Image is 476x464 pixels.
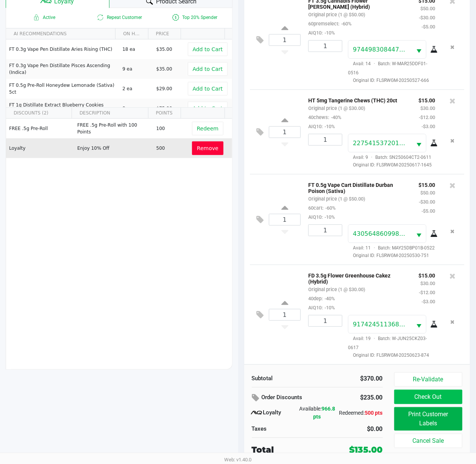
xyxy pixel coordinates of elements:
[6,28,232,107] div: Data table
[371,245,378,251] span: ·
[308,114,341,120] small: 40chews:
[32,13,41,22] inline-svg: Active loyalty member
[308,305,335,310] small: AIQ10:
[418,180,435,188] p: $15.00
[353,140,415,147] span: 2275415372011692
[353,46,415,53] span: 9744983084474599
[348,61,427,75] span: Avail: 14 Batch: W-MAR25DDF01-0516
[348,161,435,168] span: Original ID: FLSRWGM-20250617-1645
[156,106,172,111] span: $75.00
[6,59,119,79] td: FT 0.3g Vape Pen Distillate Pisces Ascending (Indica)
[350,444,383,456] div: $135.00
[308,180,407,194] p: FT 0.5g Vape Cart Distillate Durban Poison (Sativa)
[420,6,435,11] small: $50.00
[119,39,153,59] td: 18 ea
[421,299,435,304] small: -$3.00
[323,425,383,434] div: $0.00
[323,296,335,301] span: -40%
[308,30,335,36] small: AIQ10:
[348,252,435,259] span: Original ID: FLSRWGM-20250530-751
[371,336,378,341] span: ·
[308,124,335,129] small: AIQ10:
[448,315,458,329] button: Remove the package from the orderLine
[368,155,375,160] span: ·
[348,77,435,84] span: Original ID: FLSRWGM-20250527-666
[421,124,435,129] small: -$3.00
[308,214,335,220] small: AIQ10:
[394,407,463,431] button: Print Customer Labels
[420,281,435,286] small: $30.00
[252,391,336,405] div: Order Discounts
[339,409,382,417] div: Redeemed:
[6,13,81,22] span: Active
[6,119,74,138] td: FREE .5g Pre-Roll
[329,114,341,120] span: -40%
[394,434,463,448] button: Cancel Sale
[197,125,218,132] span: Redeem
[419,199,435,205] small: -$30.00
[157,13,232,22] span: Top 20% Spender
[421,208,435,214] small: -$5.00
[252,374,312,383] div: Subtotal
[156,86,172,91] span: $29.00
[323,305,335,310] span: -10%
[119,79,153,99] td: 2 ea
[323,124,335,129] span: -10%
[192,122,223,135] button: Redeem
[412,225,426,243] button: Select
[394,372,463,387] button: Re-Validate
[188,62,228,76] button: Add to Cart
[115,28,148,39] th: ON HAND
[252,425,312,433] div: Taxes
[448,134,458,148] button: Remove the package from the orderLine
[308,105,365,111] small: Original price (1 @ $30.00)
[323,30,335,36] span: -10%
[308,296,335,301] small: 40dep:
[308,271,407,285] p: FD 3.5g Flower Greenhouse Cakez (Hybrid)
[339,21,351,27] span: -60%
[418,96,435,103] p: $15.00
[308,205,336,211] small: 60cart:
[156,47,172,52] span: $35.00
[6,138,74,158] td: Loyalty
[348,336,427,350] span: Avail: 19 Batch: W-JUN25CKZ03-0617
[394,390,463,404] button: Check Out
[346,391,382,404] div: $235.00
[119,99,153,118] td: 8 ea
[418,271,435,279] p: $15.00
[308,96,407,103] p: HT 5mg Tangerine Chews (THC) 20ct
[308,21,351,27] small: 60premselect:
[156,66,172,72] span: $35.00
[448,224,458,238] button: Remove the package from the orderLine
[81,13,157,22] span: Repeat Customer
[295,405,339,421] div: Available:
[197,145,218,151] span: Remove
[6,108,72,119] th: DISCOUNTS (2)
[420,190,435,196] small: $50.00
[153,138,187,158] td: 500
[419,290,435,295] small: -$12.00
[448,40,458,54] button: Remove the package from the orderLine
[119,59,153,79] td: 9 ea
[193,105,223,111] span: Add to Cart
[148,108,181,119] th: POINTS
[6,39,119,59] td: FT 0.3g Vape Pen Distillate Aries Rising (THC)
[252,444,332,456] div: Total
[193,46,223,52] span: Add to Cart
[171,13,180,22] inline-svg: Is a top 20% spender
[96,13,105,22] inline-svg: Is repeat customer
[74,138,153,158] td: Enjoy 10% Off
[308,12,365,17] small: Original price (1 @ $50.00)
[225,457,252,462] span: Web: v1.40.0
[188,42,228,56] button: Add to Cart
[72,108,148,119] th: DESCRIPTION
[313,406,335,420] span: 966.8 pts
[365,410,382,416] span: 500 pts
[412,315,426,333] button: Select
[193,66,223,72] span: Add to Cart
[323,205,336,211] span: -60%
[353,230,415,237] span: 4305648609985901
[153,119,187,138] td: 100
[353,321,415,328] span: 9174245113687493
[252,408,295,417] div: Loyalty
